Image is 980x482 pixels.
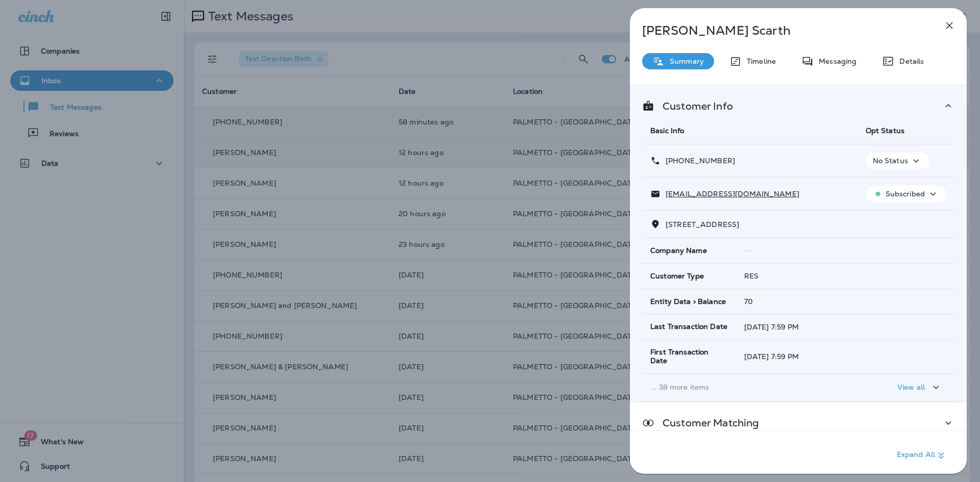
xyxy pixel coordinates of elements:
span: Customer Type [650,272,704,281]
span: Company Name [650,246,707,255]
span: 70 [744,297,753,306]
span: -- [744,246,751,255]
p: View all [897,383,925,391]
p: [EMAIL_ADDRESS][DOMAIN_NAME] [660,190,799,198]
p: ... 38 more items [650,383,849,391]
span: [STREET_ADDRESS] [666,220,739,229]
button: No Status [866,153,929,169]
p: Summary [665,57,704,65]
button: Subscribed [866,186,946,202]
p: [PERSON_NAME] Scarth [642,23,921,38]
span: Last Transaction Date [650,322,727,331]
p: Customer Matching [654,419,759,427]
p: Subscribed [886,190,925,198]
span: RES [744,271,758,281]
span: Basic Info [650,126,684,135]
p: Details [894,57,924,65]
span: [DATE] 7:59 PM [744,352,799,361]
button: Expand All [893,446,951,465]
p: Messaging [814,57,856,65]
button: View all [893,378,946,397]
p: Customer Info [654,102,733,110]
span: Entity Data > Balance [650,297,726,306]
p: Expand All [897,449,947,462]
p: No Status [873,157,908,165]
span: [DATE] 7:59 PM [744,322,799,332]
p: [PHONE_NUMBER] [660,157,735,165]
p: Timeline [742,57,776,65]
span: Opt Status [866,126,904,135]
span: First Transaction Date [650,348,728,365]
